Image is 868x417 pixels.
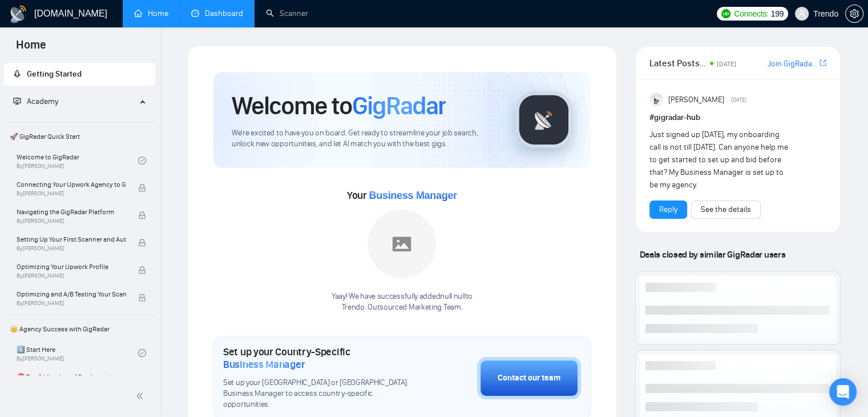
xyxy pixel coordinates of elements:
span: We're excited to have you on board. Get ready to streamline your job search, unlock new opportuni... [232,128,497,150]
span: Home [7,37,55,61]
span: check-circle [138,157,146,165]
span: [DATE] [731,95,746,105]
span: 🚀 GigRadar Quick Start [5,125,154,148]
span: Academy [13,97,58,106]
img: Anisuzzaman Khan [649,93,663,107]
span: lock [138,184,146,192]
div: Just signed up [DATE], my onboarding call is not till [DATE]. Can anyone help me to get started t... [649,129,791,191]
button: Reply [649,201,687,219]
span: check-circle [138,349,146,357]
span: Connecting Your Upwork Agency to GigRadar [17,179,126,190]
span: By [PERSON_NAME] [17,218,126,224]
button: Contact our team [477,357,581,399]
span: By [PERSON_NAME] [17,245,126,252]
span: Latest Posts from the GigRadar Community [649,56,706,70]
span: Optimizing and A/B Testing Your Scanner for Better Results [17,288,126,300]
img: upwork-logo.png [721,9,730,18]
span: Deals closed by similar GigRadar users [635,244,790,264]
span: lock [138,266,146,274]
span: ⛔ Top 3 Mistakes of Pro Agencies [17,371,126,383]
span: By [PERSON_NAME] [17,190,126,197]
span: [DATE] [717,60,736,68]
a: export [819,58,826,69]
div: Yaay! We have successfully added null null to [332,291,473,313]
p: Trendo. Outsourced Marketing Team . [332,302,473,313]
span: Your [347,189,457,202]
a: setting [845,9,863,18]
a: Join GigRadar Slack Community [768,58,817,70]
img: logo [9,5,27,23]
a: See the details [701,203,751,216]
a: Reply [659,203,677,216]
span: By [PERSON_NAME] [17,300,126,307]
span: 👑 Agency Success with GigRadar [5,318,154,340]
span: Navigating the GigRadar Platform [17,206,126,218]
span: setting [846,9,863,18]
span: export [819,58,826,67]
span: Business Manager [369,190,457,201]
li: Getting Started [4,63,155,86]
span: lock [138,294,146,302]
h1: Set up your Country-Specific [223,346,420,371]
h1: # gigradar-hub [649,111,826,124]
button: See the details [691,201,761,219]
span: rocket [13,70,21,78]
span: Getting Started [27,69,82,79]
span: By [PERSON_NAME] [17,272,126,279]
a: Welcome to GigRadarBy[PERSON_NAME] [17,148,138,173]
span: Set up your [GEOGRAPHIC_DATA] or [GEOGRAPHIC_DATA] Business Manager to access country-specific op... [223,378,420,410]
span: lock [138,211,146,219]
span: Academy [27,97,58,106]
span: Business Manager [223,358,305,371]
span: [PERSON_NAME] [668,94,724,106]
span: 199 [771,7,784,20]
div: Open Intercom Messenger [829,378,857,406]
img: gigradar-logo.png [515,91,572,149]
span: Optimizing Your Upwork Profile [17,261,126,272]
div: Contact our team [498,372,560,384]
a: homeHome [134,9,168,18]
img: placeholder.png [368,210,436,278]
span: double-left [136,390,147,402]
a: 1️⃣ Start HereBy[PERSON_NAME] [17,340,138,366]
span: fund-projection-screen [13,97,21,105]
span: Connects: [734,7,768,20]
span: lock [138,239,146,247]
span: GigRadar [352,90,446,121]
h1: Welcome to [232,90,446,121]
span: Setting Up Your First Scanner and Auto-Bidder [17,234,126,245]
a: dashboardDashboard [191,9,243,18]
button: setting [845,5,863,23]
span: user [798,10,806,18]
a: searchScanner [266,9,308,18]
